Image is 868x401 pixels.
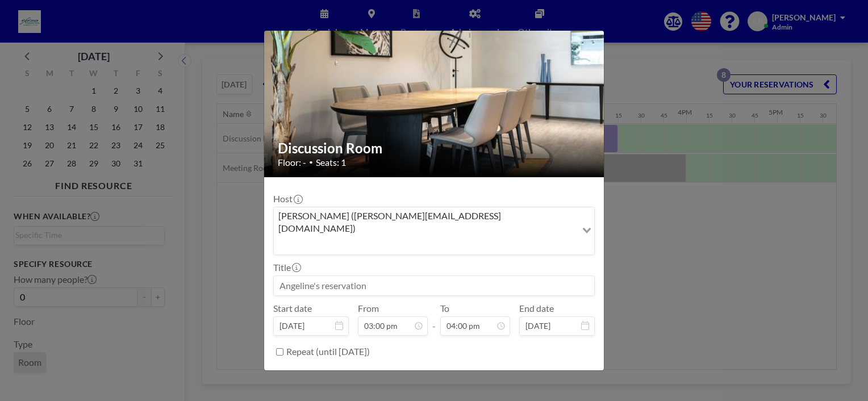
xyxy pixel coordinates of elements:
[358,303,379,314] label: From
[275,237,575,252] input: Search for option
[273,193,302,204] label: Host
[519,303,554,314] label: End date
[286,346,370,357] label: Repeat (until [DATE])
[440,303,449,314] label: To
[316,157,346,168] span: Seats: 1
[274,207,594,254] div: Search for option
[276,210,574,235] span: [PERSON_NAME] ([PERSON_NAME][EMAIL_ADDRESS][DOMAIN_NAME])
[274,276,594,295] input: Angeline's reservation
[432,307,436,332] span: -
[309,158,313,166] span: •
[278,140,591,157] h2: Discussion Room
[537,370,595,390] button: BOOK NOW
[273,262,300,273] label: Title
[278,157,306,168] span: Floor: -
[273,303,312,314] label: Start date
